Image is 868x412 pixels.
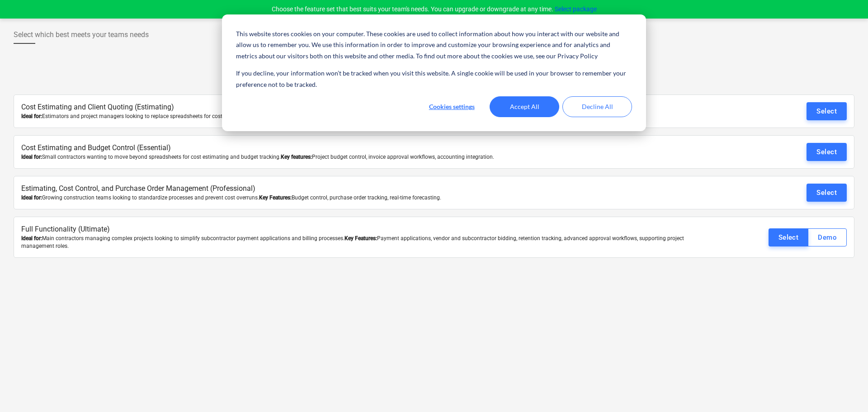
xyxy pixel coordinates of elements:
p: Choose the feature set that best suits your team's needs. You can upgrade or downgrade at any time. [272,5,597,14]
div: Select [816,105,837,117]
button: Decline All [562,96,632,117]
b: Ideal for: [21,235,42,242]
div: Growing construction teams looking to standardize processes and prevent cost overruns. Budget con... [21,194,709,202]
button: Cookies settings [417,96,486,117]
button: Select [769,228,809,246]
iframe: Chat Widget [823,369,868,412]
div: Small contractors wanting to move beyond spreadsheets for cost estimating and budget tracking. Pr... [21,153,709,161]
b: Key Features: [344,235,377,242]
p: Full Functionality (Ultimate) [21,224,709,235]
span: Select which best meets your teams needs [14,29,149,40]
p: Cost Estimating and Client Quoting (Estimating) [21,102,709,113]
div: Select [816,187,837,199]
b: Key features: [281,154,312,160]
div: Cookie banner [222,14,646,131]
div: Select [778,232,799,243]
p: Estimating, Cost Control, and Purchase Order Management (Professional) [21,184,709,194]
p: This website stores cookies on your computer. These cookies are used to collect information about... [236,28,632,62]
b: Key Features: [259,194,292,201]
button: Demo [808,228,847,246]
div: Select [816,146,837,158]
button: Select [807,143,847,161]
b: Ideal for: [21,113,42,119]
button: Select [807,184,847,202]
div: 聊天小组件 [823,369,868,412]
p: If you decline, your information won’t be tracked when you visit this website. A single cookie wi... [236,68,632,90]
p: Select the feature set that meets your needs, and we'll send you quick tips on how to get started [14,76,854,87]
b: Ideal for: [21,154,42,160]
p: Cost Estimating and Budget Control (Essential) [21,143,709,153]
button: Accept All [490,96,559,117]
b: Ideal for: [21,194,42,201]
div: Demo [818,232,837,243]
button: Select [807,102,847,120]
button: Select package [555,5,597,14]
div: Main contractors managing complex projects looking to simplify subcontractor payment applications... [21,235,709,250]
div: Estimators and project managers looking to replace spreadsheets for cost estimating. Cost estimat... [21,113,709,120]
